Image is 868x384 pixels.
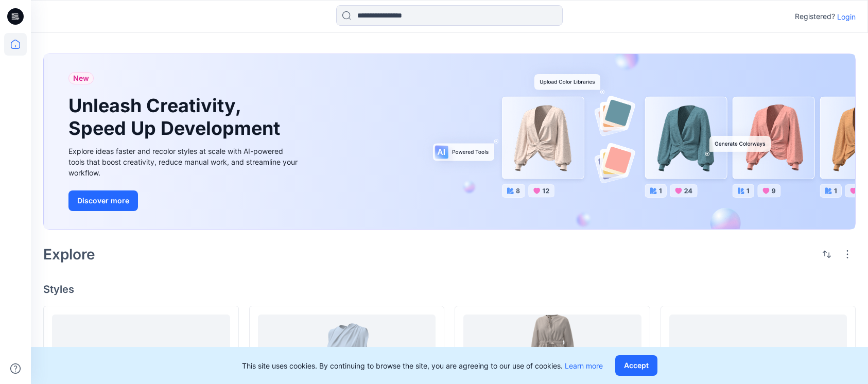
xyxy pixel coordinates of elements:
span: New [73,72,89,84]
p: Login [837,11,856,22]
a: Discover more [68,190,300,211]
p: This site uses cookies. By continuing to browse the site, you are agreeing to our use of cookies. [242,360,603,371]
p: Registered? [795,10,835,23]
h4: Styles [43,283,856,295]
div: Explore ideas faster and recolor styles at scale with AI-powered tools that boost creativity, red... [68,146,300,178]
a: Learn more [565,361,603,370]
button: Discover more [68,190,138,211]
h2: Explore [43,246,95,263]
h1: Unleash Creativity, Speed Up Development [68,95,285,139]
button: Accept [615,355,657,376]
